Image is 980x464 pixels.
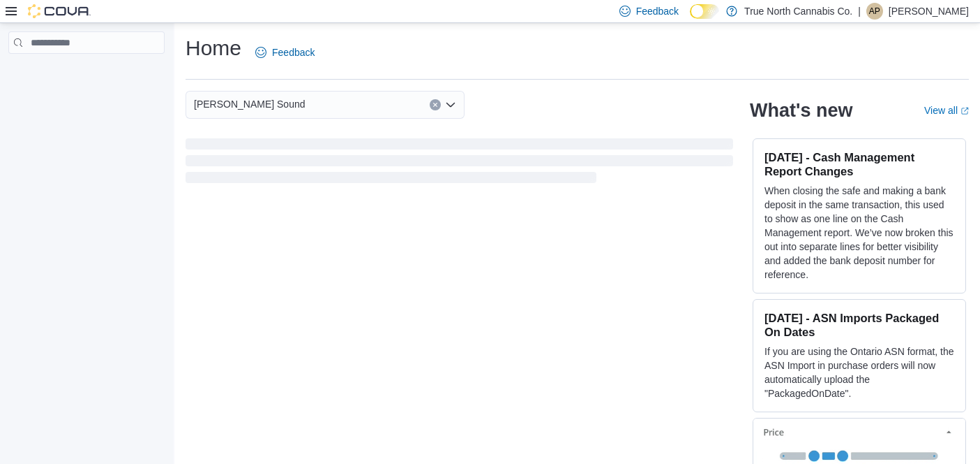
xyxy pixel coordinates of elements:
[869,3,880,20] span: AP
[960,107,969,115] svg: External link
[764,311,954,339] h3: [DATE] - ASN Imports Packaged On Dates
[430,99,441,110] button: Clear input
[186,34,241,62] h1: Home
[764,184,954,282] p: When closing the safe and making a bank deposit in the same transaction, this used to show as one...
[636,4,679,18] span: Feedback
[186,141,733,186] span: Loading
[744,3,852,20] p: True North Cannabis Co.
[750,99,852,122] h2: What's new
[690,19,691,20] span: Dark Mode
[889,3,969,20] p: [PERSON_NAME]
[764,150,954,178] h3: [DATE] - Cash Management Report Changes
[764,345,954,400] p: If you are using the Ontario ASN format, the ASN Import in purchase orders will now automatically...
[866,3,883,20] div: Andrew Patterson
[690,4,719,19] input: Dark Mode
[924,105,969,116] a: View allExternal link
[272,45,315,59] span: Feedback
[28,4,91,18] img: Cova
[8,57,165,90] nav: Complex example
[194,96,306,113] span: [PERSON_NAME] Sound
[445,99,456,110] button: Open list of options
[250,38,320,66] a: Feedback
[858,3,861,20] p: |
